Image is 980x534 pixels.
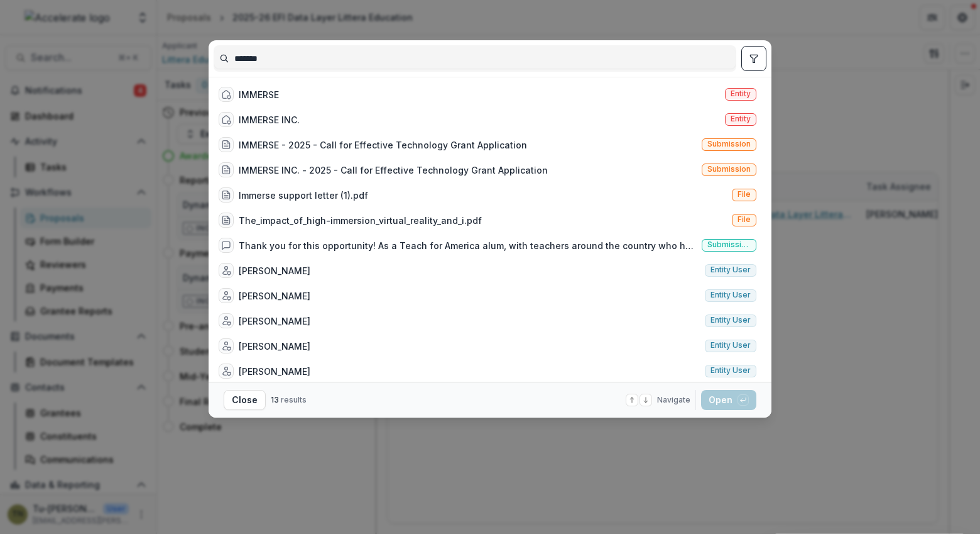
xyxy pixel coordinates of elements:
[239,289,310,303] div: [PERSON_NAME]
[239,88,279,101] div: IMMERSE
[741,46,766,71] button: toggle filters
[239,239,697,252] div: Thank you for this opportunity! As a Teach for America alum, with teachers around the country who...
[239,340,310,353] div: [PERSON_NAME]
[239,189,368,202] div: Immerse support letter (1).pdf
[738,190,751,199] span: File
[701,390,756,410] button: Open
[224,390,266,410] button: Close
[271,395,279,404] span: 13
[710,316,751,325] span: Entity user
[710,341,751,350] span: Entity user
[239,113,300,126] div: IMMERSE INC.
[731,114,751,123] span: Entity
[710,291,751,299] span: Entity user
[239,264,310,277] div: [PERSON_NAME]
[710,366,751,375] span: Entity user
[239,138,527,152] div: IMMERSE - 2025 - Call for Effective Technology Grant Application
[239,365,310,378] div: [PERSON_NAME]
[707,165,751,174] span: Submission
[707,140,751,148] span: Submission
[281,395,307,404] span: results
[657,394,690,406] span: Navigate
[738,215,751,224] span: File
[710,265,751,274] span: Entity user
[707,240,751,249] span: Submission comment
[239,314,310,328] div: [PERSON_NAME]
[239,214,482,227] div: The_impact_of_high-immersion_virtual_reality_and_i.pdf
[239,164,548,177] div: IMMERSE INC. - 2025 - Call for Effective Technology Grant Application
[731,89,751,98] span: Entity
